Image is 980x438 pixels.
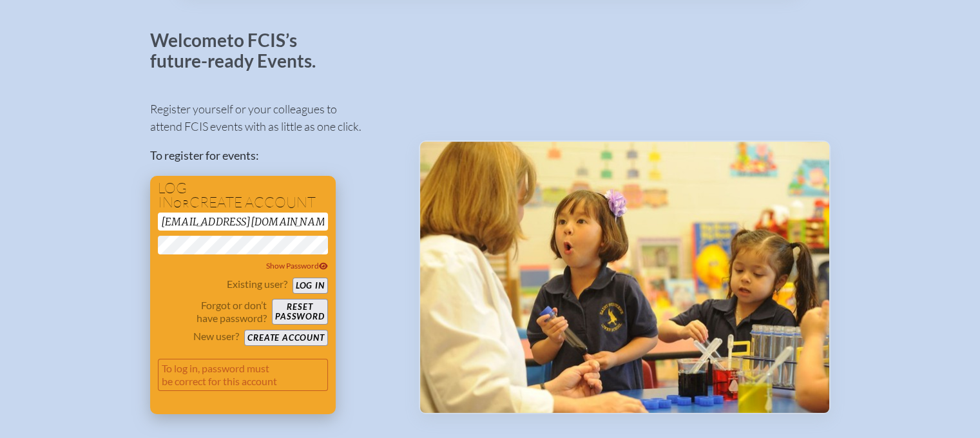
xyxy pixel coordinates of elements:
[150,30,331,71] p: Welcome to FCIS’s future-ready Events.
[420,142,829,414] img: Events
[158,359,328,391] p: To log in, password must be correct for this account
[272,299,327,325] button: Resetpassword
[227,278,287,290] p: Existing user?
[293,278,328,294] button: Log in
[150,147,398,164] p: To register for events:
[158,299,267,325] p: Forgot or don’t have password?
[158,181,328,210] h1: Log in create account
[193,330,239,343] p: New user?
[244,330,327,346] button: Create account
[150,100,398,135] p: Register yourself or your colleagues to attend FCIS events with as little as one click.
[158,213,328,231] input: Email
[266,261,328,271] span: Show Password
[173,197,189,210] span: or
